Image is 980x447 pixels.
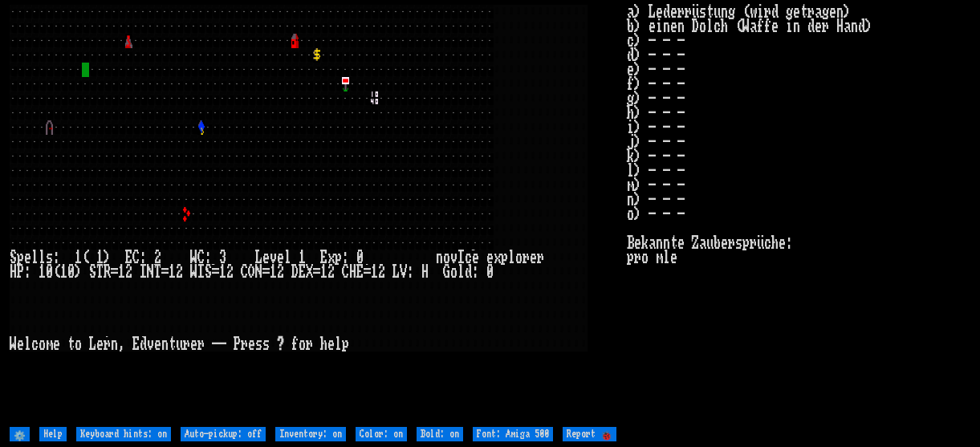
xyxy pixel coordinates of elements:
[421,265,429,279] div: H
[205,265,212,279] div: S
[277,337,284,352] div: ?
[537,250,544,265] div: r
[284,250,291,265] div: l
[96,337,104,352] div: ein
[530,250,537,265] div: e
[508,250,515,265] div: l
[75,337,82,352] div: o
[313,265,320,279] div: =
[241,265,248,279] div: C
[10,337,17,352] div: W
[255,250,262,265] div: L
[24,265,31,279] div: :
[291,265,299,279] div: D
[169,265,176,279] div: 1
[486,265,494,279] div: 0
[299,265,306,279] div: E
[472,250,479,265] div: e
[234,337,241,352] div: P
[299,337,306,352] div: o
[104,337,111,352] div: r
[154,337,161,352] div: e
[183,337,190,352] div: r
[270,265,277,279] div: 1
[515,250,523,265] div: o
[417,427,463,441] input: Bold: on
[190,250,197,265] div: W
[60,265,67,279] div: 1
[465,265,472,279] div: d
[190,337,197,352] div: e
[132,250,140,265] div: C
[400,265,407,279] div: V
[306,265,313,279] div: X
[104,250,111,265] div: )
[327,337,335,352] div: e
[17,337,24,352] div: e
[53,337,60,352] div: e
[465,250,472,265] div: c
[176,265,183,279] div: 2
[10,265,17,279] div: H
[335,337,342,352] div: l
[147,265,154,279] div: N
[197,250,205,265] div: C
[147,337,154,352] div: v
[212,265,219,279] div: =
[46,265,53,279] div: 0
[262,265,270,279] div: =
[89,265,96,279] div: S
[39,427,67,441] input: Help
[255,337,262,352] div: s
[31,250,39,265] div: l
[226,265,234,279] div: 2
[443,250,450,265] div: o
[10,427,30,441] input: ⚙️
[154,250,161,265] div: 2
[342,337,349,352] div: p
[125,250,132,265] div: Ein
[67,265,75,279] div: 0
[76,427,171,441] input: Keyboard hints: on
[140,265,147,279] div: Ich
[299,250,306,265] div: 1
[356,265,364,279] div: Ein
[197,337,205,352] div: r
[457,250,465,265] div: Ich
[176,337,183,352] div: u
[255,265,262,279] div: N
[96,265,104,279] div: T
[111,265,118,279] div: =
[275,427,346,441] input: Inventory: on
[291,337,299,352] div: f
[364,265,371,279] div: =
[262,250,270,265] div: e
[24,250,31,265] div: e
[443,265,450,279] div: G
[111,337,118,352] div: n
[161,337,169,352] div: n
[17,250,24,265] div: p
[327,265,335,279] div: 2
[450,250,457,265] div: v
[39,265,46,279] div: 1
[563,427,616,441] input: Report 🐞
[212,337,219,352] div: -
[219,337,226,352] div: -
[118,265,125,279] div: 1
[241,337,248,352] div: r
[473,427,553,441] input: Font: Amiga 500
[75,250,82,265] div: 1
[342,265,349,279] div: C
[24,337,31,352] div: l
[39,250,46,265] div: l
[161,265,169,279] div: =
[349,265,356,279] div: H
[335,250,342,265] div: p
[270,250,277,265] div: v
[320,250,327,265] div: E
[219,265,226,279] div: 1
[342,250,349,265] div: :
[306,337,313,352] div: r
[96,250,104,265] div: 1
